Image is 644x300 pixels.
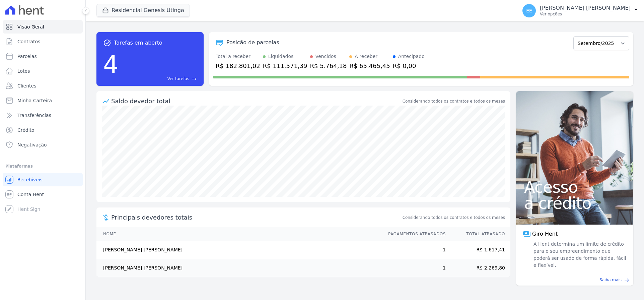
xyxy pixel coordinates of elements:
[96,259,382,277] td: [PERSON_NAME] [PERSON_NAME]
[382,259,446,277] td: 1
[17,191,44,198] span: Conta Hent
[382,241,446,259] td: 1
[524,195,625,211] span: a crédito
[17,112,51,119] span: Transferências
[216,61,260,70] div: R$ 182.801,02
[526,8,532,13] span: EE
[17,97,52,104] span: Minha Carteira
[3,173,83,186] a: Recebíveis
[310,61,347,70] div: R$ 5.764,18
[382,227,446,241] th: Pagamentos Atrasados
[3,138,83,152] a: Negativação
[17,127,34,133] span: Crédito
[3,94,83,107] a: Minha Carteira
[268,53,294,60] div: Liquidados
[96,4,190,17] button: Residencial Genesis Utinga
[17,53,37,60] span: Parcelas
[3,109,83,122] a: Transferências
[96,241,382,259] td: [PERSON_NAME] [PERSON_NAME]
[540,11,631,17] p: Ver opções
[599,277,622,283] span: Saiba mais
[315,53,336,60] div: Vencidos
[3,64,83,78] a: Lotes
[5,162,80,170] div: Plataformas
[216,53,260,60] div: Total a receber
[17,38,40,45] span: Contratos
[17,23,44,30] span: Visão Geral
[446,259,510,277] td: R$ 2.269,80
[192,76,197,81] span: east
[520,277,629,283] a: Saiba mais east
[111,97,401,106] div: Saldo devedor total
[3,123,83,137] a: Crédito
[398,53,425,60] div: Antecipado
[3,50,83,63] a: Parcelas
[3,20,83,34] a: Visão Geral
[540,5,631,11] p: [PERSON_NAME] [PERSON_NAME]
[532,230,558,238] span: Giro Hent
[17,82,36,89] span: Clientes
[17,68,30,74] span: Lotes
[393,61,425,70] div: R$ 0,00
[3,188,83,201] a: Conta Hent
[446,241,510,259] td: R$ 1.617,41
[3,35,83,48] a: Contratos
[524,179,625,195] span: Acesso
[167,76,189,82] span: Ver tarefas
[517,1,644,20] button: EE [PERSON_NAME] [PERSON_NAME] Ver opções
[226,39,279,47] div: Posição de parcelas
[263,61,307,70] div: R$ 111.571,39
[103,39,111,47] span: task_alt
[355,53,377,60] div: A receber
[17,176,43,183] span: Recebíveis
[349,61,390,70] div: R$ 65.465,45
[17,141,47,148] span: Negativação
[111,213,401,222] span: Principais devedores totais
[403,98,505,104] div: Considerando todos os contratos e todos os meses
[121,76,197,82] a: Ver tarefas east
[624,278,629,283] span: east
[96,227,382,241] th: Nome
[103,47,119,82] div: 4
[403,215,505,221] span: Considerando todos os contratos e todos os meses
[532,241,627,269] span: A Hent determina um limite de crédito para o seu empreendimento que poderá ser usado de forma ráp...
[3,79,83,93] a: Clientes
[114,39,162,47] span: Tarefas em aberto
[446,227,510,241] th: Total Atrasado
